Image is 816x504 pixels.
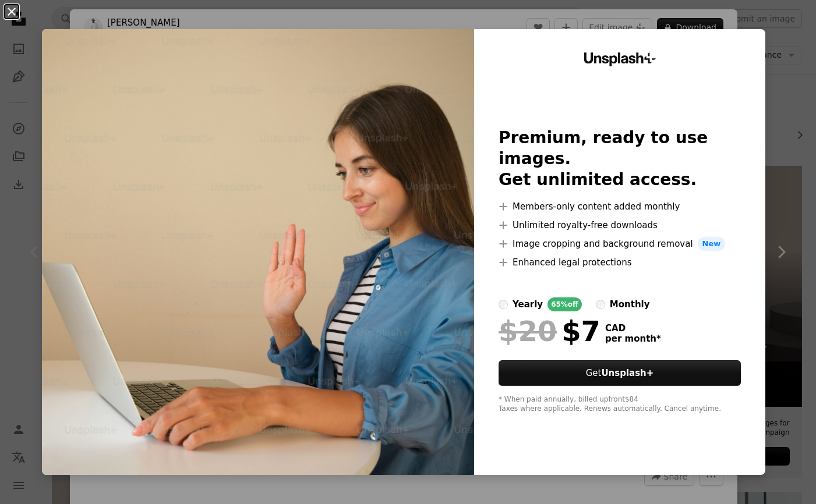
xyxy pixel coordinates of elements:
[499,200,741,214] li: Members-only content added monthly
[605,323,661,333] span: CAD
[499,316,600,346] div: $7
[499,237,741,251] li: Image cropping and background removal
[610,297,650,311] div: monthly
[513,297,543,311] div: yearly
[499,218,741,232] li: Unlimited royalty-free downloads
[499,127,741,190] h2: Premium, ready to use images. Get unlimited access.
[601,368,653,378] strong: Unsplash+
[499,395,741,414] div: * When paid annually, billed upfront $84 Taxes where applicable. Renews automatically. Cancel any...
[499,360,741,386] button: GetUnsplash+
[499,316,557,346] span: $20
[499,300,508,309] input: yearly65%off
[499,255,741,269] li: Enhanced legal protections
[698,237,726,251] span: New
[596,300,605,309] input: monthly
[547,297,582,311] div: 65% off
[605,333,661,344] span: per month *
